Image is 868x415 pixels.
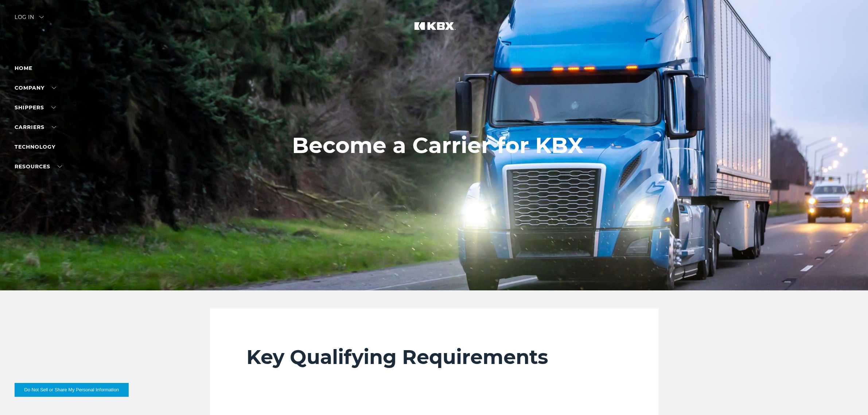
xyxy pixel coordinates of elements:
a: Technology [15,144,55,150]
img: arrow [39,16,44,18]
a: SHIPPERS [15,104,56,111]
a: RESOURCES [15,163,62,170]
a: Company [15,85,56,91]
div: Log in [15,15,44,25]
button: Do Not Sell or Share My Personal Information [15,383,129,397]
a: Carriers [15,124,56,130]
h1: Become a Carrier for KBX [292,133,583,158]
img: kbx logo [407,15,462,47]
h2: Key Qualifying Requirements [246,345,622,369]
a: Home [15,65,32,71]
